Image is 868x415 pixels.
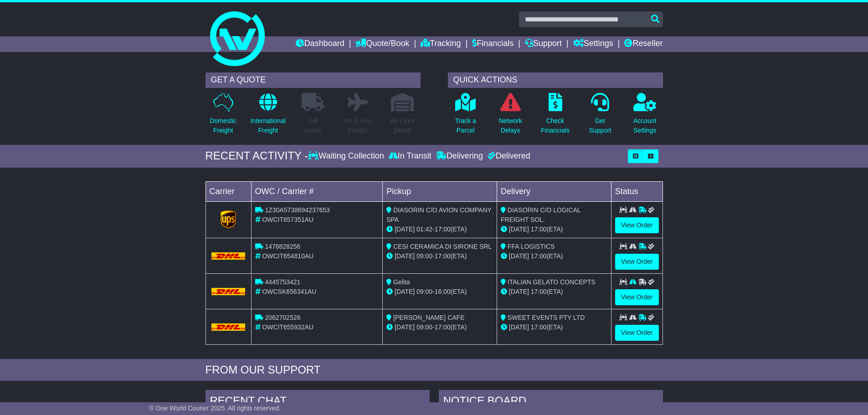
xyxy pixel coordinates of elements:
[485,151,530,161] div: Delivered
[205,364,663,377] div: FROM OUR SUPPORT
[589,116,611,135] p: Get Support
[393,278,410,286] span: Gelita
[265,278,300,286] span: 4445753421
[509,225,529,233] span: [DATE]
[251,116,286,135] p: International Freight
[302,116,324,135] p: Full Loads
[250,92,286,140] a: InternationalFreight
[383,181,497,201] td: Pickup
[395,323,415,331] span: [DATE]
[435,323,451,331] span: 17:00
[509,323,529,331] span: [DATE]
[416,323,432,331] span: 09:00
[265,206,329,214] span: 1Z30A5738694237653
[531,225,547,233] span: 17:00
[251,181,383,201] td: OWC / Carrier #
[386,225,493,234] div: - (ETA)
[615,325,659,341] a: View Order
[540,92,570,140] a: CheckFinancials
[205,181,251,201] td: Carrier
[435,225,451,233] span: 17:00
[624,36,663,52] a: Reseller
[497,181,611,201] td: Delivery
[531,288,547,295] span: 17:00
[210,116,236,135] p: Domestic Freight
[435,288,451,295] span: 16:00
[205,149,308,163] div: RECENT ACTIVITY -
[611,181,663,201] td: Status
[472,36,514,52] a: Financials
[386,206,491,223] span: DIASORIN C/O AVION COMPANY SPA
[395,252,415,260] span: [DATE]
[501,323,607,332] div: (ETA)
[501,251,607,261] div: (ETA)
[615,217,659,233] a: View Order
[393,314,464,321] span: [PERSON_NAME] CAFE
[211,288,246,295] img: DHL.png
[390,116,415,135] p: Air / Sea Depot
[455,92,477,140] a: Track aParcel
[508,278,596,286] span: ITALIAN GELATO CONCEPTS
[541,116,570,135] p: Check Financials
[211,323,246,331] img: DHL.png
[149,405,281,412] span: © One World Courier 2025. All rights reserved.
[344,116,371,135] p: Air & Sea Freight
[262,216,313,223] span: OWCIT657351AU
[434,151,485,161] div: Delivering
[421,36,461,52] a: Tracking
[615,254,659,270] a: View Order
[439,390,663,415] div: NOTICE BOARD
[501,206,580,223] span: DIASORIN C/O LOGICAL FREIGHT SOL.
[455,116,476,135] p: Track a Parcel
[633,116,657,135] p: Account Settings
[508,243,555,250] span: FFA LOGISTICS
[262,288,316,295] span: OWCSK656341AU
[209,92,236,140] a: DomesticFreight
[416,252,432,260] span: 09:00
[395,288,415,295] span: [DATE]
[221,210,236,229] img: GetCarrierServiceLogo
[296,36,344,52] a: Dashboard
[416,225,432,233] span: 01:42
[508,314,585,321] span: SWEET EVENTS PTY LTD
[355,36,409,52] a: Quote/Book
[265,243,300,250] span: 1478828256
[525,36,562,52] a: Support
[262,323,313,331] span: OWCIT655932AU
[501,225,607,234] div: (ETA)
[498,116,522,135] p: Network Delays
[393,243,492,250] span: CESI CERAMICA DI SIRONE SRL
[308,151,386,161] div: Waiting Collection
[588,92,611,140] a: GetSupport
[435,252,451,260] span: 17:00
[509,288,529,295] span: [DATE]
[509,252,529,260] span: [DATE]
[416,288,432,295] span: 09:00
[386,287,493,297] div: - (ETA)
[531,252,547,260] span: 17:00
[205,390,430,415] div: RECENT CHAT
[573,36,613,52] a: Settings
[386,151,434,161] div: In Transit
[501,287,607,297] div: (ETA)
[211,252,246,260] img: DHL.png
[615,289,659,305] a: View Order
[498,92,522,140] a: NetworkDelays
[386,323,493,332] div: - (ETA)
[262,252,313,260] span: OWCIT654810AU
[265,314,300,321] span: 2062702526
[205,72,421,88] div: GET A QUOTE
[531,323,547,331] span: 17:00
[395,225,415,233] span: [DATE]
[386,251,493,261] div: - (ETA)
[633,92,657,140] a: AccountSettings
[448,72,663,88] div: QUICK ACTIONS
